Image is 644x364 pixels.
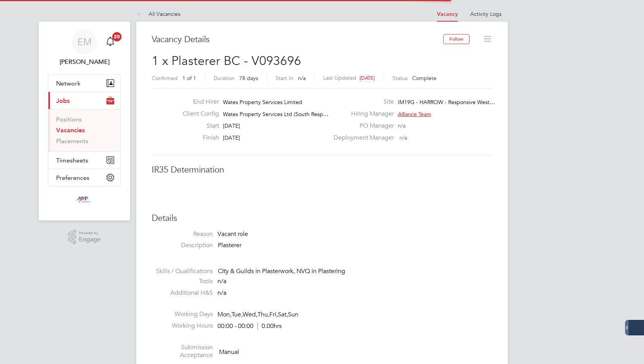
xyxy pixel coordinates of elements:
h3: Details [152,213,492,224]
h3: Vacancy Details [152,34,443,45]
span: n/a [218,289,226,297]
span: Sat, [278,311,288,318]
label: Status [392,75,408,82]
label: Hiring Manager [329,110,394,118]
span: Wed, [243,311,257,318]
a: Positions [56,116,82,123]
span: [DATE] [223,122,240,129]
a: Activity Logs [470,10,502,17]
a: Vacancy [437,11,458,17]
a: EM[PERSON_NAME] [48,29,121,67]
span: Jobs [56,97,70,104]
span: Wates Property Services Ltd (South Resp… [223,111,329,118]
label: PO Manager [329,122,394,130]
button: Jobs [48,92,120,109]
span: n/a [398,122,406,129]
nav: Main navigation [39,22,130,220]
div: CIty & Guilds in Plasterwork, NVQ in Plastering [218,267,492,275]
label: Reason [152,230,213,238]
label: Site [329,98,394,106]
span: Complete [412,75,437,82]
button: Timesheets [48,152,120,169]
label: Deployment Manager [329,134,394,142]
p: Plasterer [218,241,492,250]
label: Additional H&S [152,289,213,297]
a: All Vacancies [136,10,180,17]
span: Emily Mcbride [48,57,121,67]
span: Mon, [218,311,231,318]
span: Powered by [79,230,101,236]
span: n/a [298,75,306,82]
label: Confirmed [152,75,178,82]
a: Vacancies [56,126,85,134]
button: Preferences [48,169,120,186]
span: Tue, [231,311,243,318]
span: Timesheets [56,157,88,164]
span: Manual [219,348,239,355]
h3: IR35 Determination [152,164,492,176]
span: 1 of 1 [182,75,196,82]
div: 00:00 - 00:00 [218,322,282,330]
span: 0.00hrs [257,322,282,330]
span: 20 [112,32,122,41]
label: End Hirer [176,98,219,106]
span: Preferences [56,174,89,181]
a: Powered byEngage [68,230,101,244]
span: [DATE] [360,75,375,81]
label: Duration [214,75,235,82]
label: Submission Acceptance [152,343,213,360]
a: 20 [103,29,118,54]
label: Start In [276,75,293,82]
span: EM [77,37,92,47]
div: Jobs [48,109,120,151]
button: Network [48,75,120,92]
label: Working Days [152,310,213,318]
label: Start [176,122,219,130]
span: n/a [399,134,407,141]
label: Working Hours [152,322,213,330]
button: Follow [443,34,469,44]
a: Placements [56,137,88,145]
span: IM19G - HARROW - Responsive West… [398,99,495,106]
label: Tools [152,277,213,285]
span: [DATE] [223,134,240,141]
span: Fri, [269,311,278,318]
span: 78 days [239,75,258,82]
a: Go to home page [48,194,121,207]
label: Client Config [176,110,219,118]
span: Engage [79,236,101,243]
span: Wates Property Services Limited [223,99,302,106]
img: mmpconsultancy-logo-retina.png [74,194,96,207]
span: 1 x Plasterer BC - V093696 [152,53,301,68]
span: Sun [288,311,298,318]
label: Skills / Qualifications [152,267,213,275]
label: Finish [176,134,219,142]
span: n/a [218,277,226,285]
span: Alliance Team [398,111,431,118]
span: Network [56,80,80,87]
label: Description [152,241,213,250]
label: Last Updated [323,74,356,81]
span: Vacant role [218,230,248,238]
span: Thu, [257,311,269,318]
